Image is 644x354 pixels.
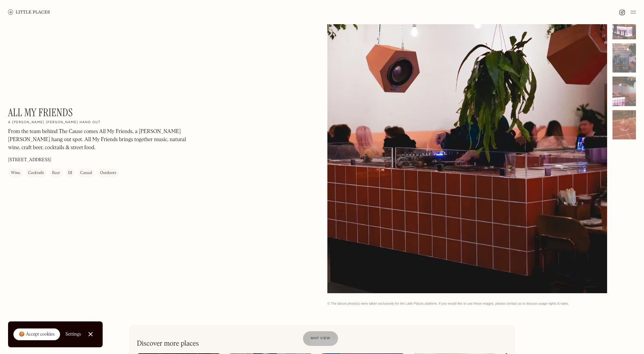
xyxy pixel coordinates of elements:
[100,170,116,177] div: Outdoors
[327,302,636,306] div: © The above photo(s) were taken exclusively for the Little Places platform. If you would like to ...
[137,340,199,348] h2: Discover more places
[311,337,330,340] span: Map view
[84,327,97,341] a: Close Cookie Popup
[19,331,55,338] div: 🍪 Accept cookies
[52,170,60,177] div: Beer
[68,170,72,177] div: DJ
[11,170,20,177] div: Wine
[8,106,73,119] h1: All My Friends
[65,327,81,342] a: Settings
[8,128,189,152] p: From the team behind The Cause comes All My Friends, a [PERSON_NAME] [PERSON_NAME] hang out spot....
[65,332,81,337] div: Settings
[303,331,338,346] a: Map view
[8,121,101,125] h2: A [PERSON_NAME] [PERSON_NAME] hang out
[28,170,44,177] div: Cocktails
[80,170,92,177] div: Casual
[13,328,60,341] a: 🍪 Accept cookies
[8,157,51,164] p: [STREET_ADDRESS]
